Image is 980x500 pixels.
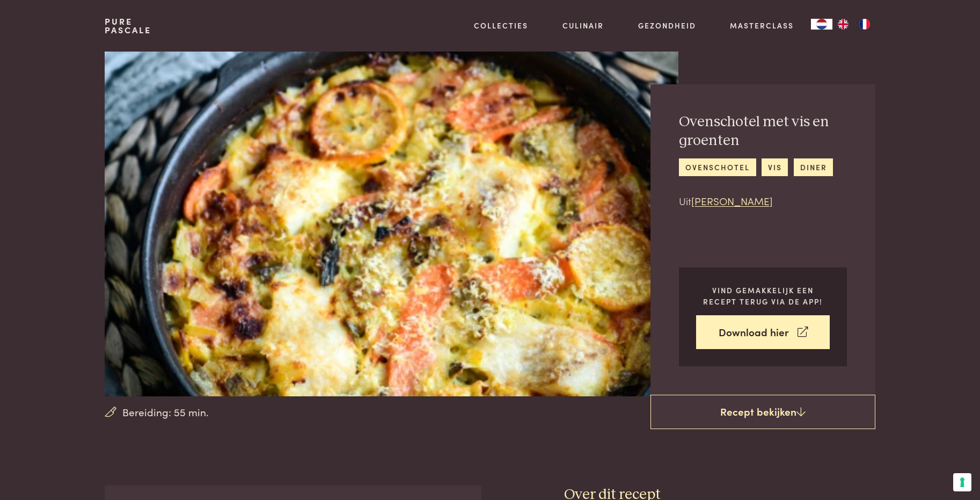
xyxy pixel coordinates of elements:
[679,158,756,176] a: ovenschotel
[638,20,696,31] a: Gezondheid
[122,404,209,420] span: Bereiding: 55 min.
[474,20,528,31] a: Collecties
[832,19,875,30] ul: Language list
[691,193,773,208] a: [PERSON_NAME]
[953,473,971,491] button: Uw voorkeuren voor toestemming voor trackingtechnologieën
[811,19,832,30] div: Language
[105,17,151,34] a: PurePascale
[854,19,875,30] a: FR
[696,285,830,307] p: Vind gemakkelijk een recept terug via de app!
[762,158,788,176] a: vis
[730,20,794,31] a: Masterclass
[105,52,678,396] img: Ovenschotel met vis en groenten
[650,395,875,429] a: Recept bekijken
[811,19,832,30] a: NL
[696,315,830,349] a: Download hier
[679,193,847,209] p: Uit
[794,158,833,176] a: diner
[679,113,847,150] h2: Ovenschotel met vis en groenten
[562,20,604,31] a: Culinair
[832,19,854,30] a: EN
[811,19,875,30] aside: Language selected: Nederlands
